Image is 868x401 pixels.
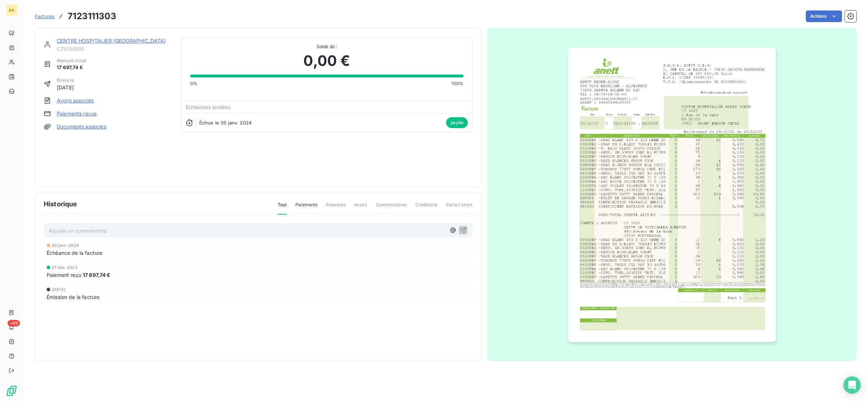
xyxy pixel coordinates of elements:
span: Paiements [295,202,317,214]
span: 17 697,74 € [57,64,86,71]
span: Factures [35,13,55,19]
a: Documents associés [57,123,106,130]
a: Paiements reçus [57,110,97,117]
span: payée [446,117,468,128]
span: Relances [326,202,345,214]
span: Creditsafe [415,202,437,214]
span: 27 déc. 2023 [52,265,77,270]
img: Logo LeanPay [6,385,17,397]
span: Émission de la facture [47,293,99,301]
span: +99 [8,320,20,326]
span: Émise le [57,77,74,84]
a: Avoirs associés [57,97,94,104]
img: invoice_thumbnail [568,47,776,342]
span: Échéance de la facture [47,249,102,257]
span: 0,00 € [303,50,350,72]
span: 0% [190,80,197,87]
span: Paiement reçu [47,271,81,279]
span: Portail client [446,202,473,214]
div: AA [6,4,17,16]
span: Avoirs [354,202,367,214]
span: [DATE] [52,287,65,292]
span: [DATE] [57,84,74,91]
span: Échéances soldées [186,104,231,110]
span: Commentaires [376,202,407,214]
a: CENTRE HOSPITALIER [GEOGRAPHIC_DATA] [57,38,166,44]
h3: 7123111303 [68,10,116,23]
span: 100% [451,80,463,87]
div: Open Intercom Messenger [843,376,861,394]
span: Historique [44,199,77,209]
span: 20 janv. 2024 [52,243,79,248]
span: 17 697,74 € [83,271,111,279]
span: Montant initial [57,58,86,64]
span: C710125000 [57,46,172,52]
a: Factures [35,13,55,20]
span: Solde dû : [190,43,463,50]
span: Tout [278,202,287,215]
button: Actions [806,10,842,22]
span: Échue le 20 janv. 2024 [199,120,252,126]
